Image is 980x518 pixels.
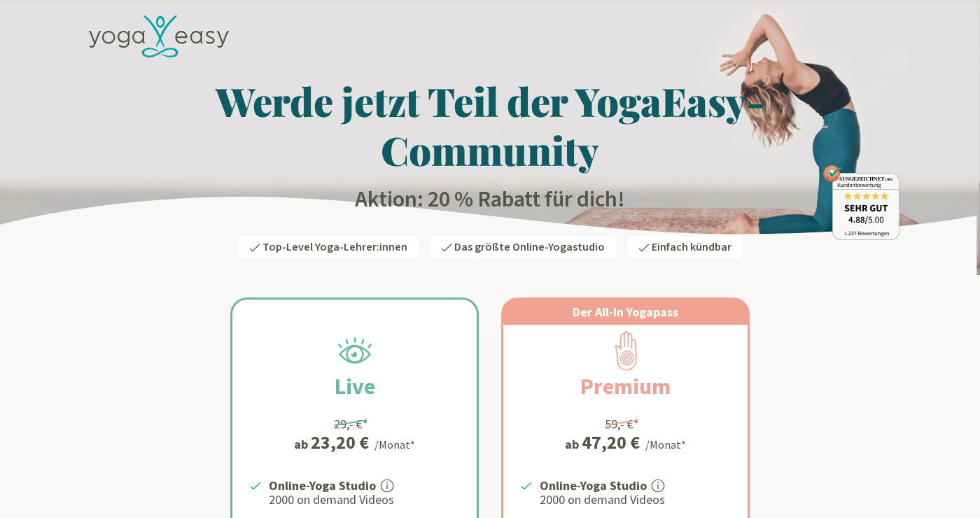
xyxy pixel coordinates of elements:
[80,76,899,174] h1: Werde jetzt Teil der YogaEasy-Community
[547,370,704,403] h2: Premium
[652,239,731,255] span: Einfach kündbar
[374,436,415,453] div: /Monat*
[645,436,686,453] div: /Monat*
[823,165,899,240] img: ausgezeichnet_badge.png
[540,491,731,508] p: 2000 on demand Videos
[80,185,899,213] h2: Aktion: 20 % Rabatt für dich!
[582,433,640,451] div: 47,20 €
[454,239,605,255] span: Das größte Online-Yogastudio
[294,435,311,454] span: ab
[540,477,647,493] strong: Online-Yoga Studio
[573,304,678,320] span: Der All-In Yogapass
[565,435,582,454] span: ab
[262,239,407,255] span: Top-Level Yoga-Lehrer:innen
[269,477,376,493] strong: Online-Yoga Studio
[605,414,639,433] div: 59,- €*
[301,370,409,403] h2: Live
[311,433,369,451] div: 23,20 €
[334,414,368,433] div: 29,- €*
[269,491,460,508] p: 2000 on demand Videos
